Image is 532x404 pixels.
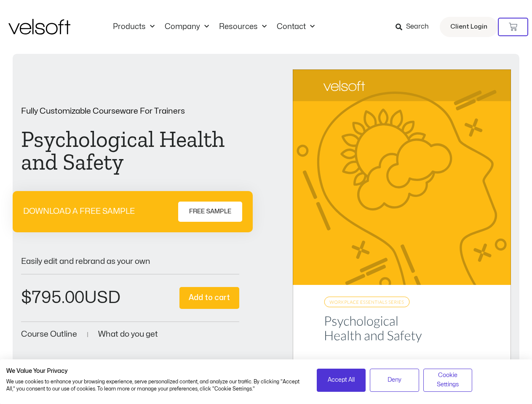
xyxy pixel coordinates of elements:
h1: Psychological Health and Safety [21,128,239,173]
button: Add to cart [179,287,239,309]
p: DOWNLOAD A FREE SAMPLE [23,207,135,215]
span: $ [21,290,32,306]
span: Cookie Settings [429,371,467,390]
img: Second Product Image [293,69,511,379]
img: Velsoft Training Materials [8,19,70,35]
span: Client Login [450,21,487,32]
a: ProductsMenu Toggle [108,22,160,32]
span: FREE SAMPLE [189,207,231,217]
nav: Menu [108,22,320,32]
a: ResourcesMenu Toggle [214,22,272,32]
span: Accept All [328,375,355,385]
a: Search [396,20,435,34]
a: What do you get [98,330,158,338]
p: Easily edit and rebrand as your own [21,258,239,266]
p: We use cookies to enhance your browsing experience, serve personalized content, and analyze our t... [6,378,304,393]
span: Deny [388,375,401,385]
span: Search [406,21,429,32]
p: Fully Customizable Courseware For Trainers [21,107,239,115]
a: Course Outline [21,330,77,338]
a: CompanyMenu Toggle [160,22,214,32]
a: Client Login [440,17,498,37]
button: Adjust cookie preferences [423,369,473,392]
h2: We Value Your Privacy [6,367,304,375]
a: FREE SAMPLE [178,202,242,222]
button: Deny all cookies [370,369,419,392]
a: ContactMenu Toggle [272,22,320,32]
bdi: 795.00 [21,290,84,306]
button: Accept all cookies [317,369,366,392]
